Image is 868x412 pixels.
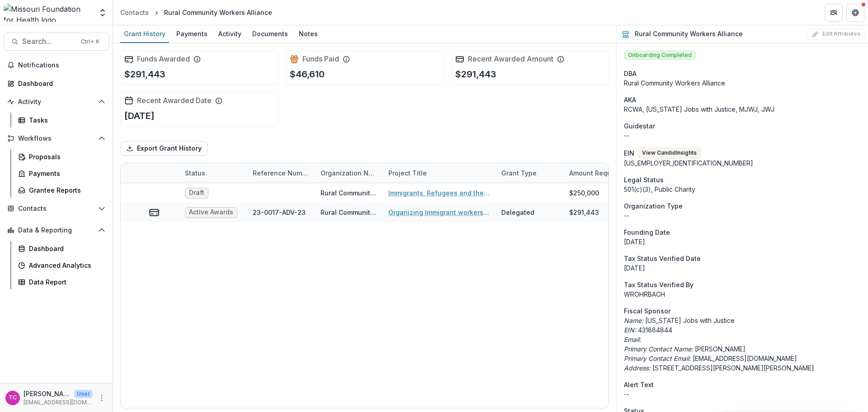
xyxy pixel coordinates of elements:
[624,306,670,316] span: Fiscal Sponsor
[120,27,169,40] div: Grant History
[253,208,306,217] div: 23-0017-ADV-23
[290,67,325,81] p: $46,610
[468,55,553,63] h2: Recent Awarded Amount
[18,205,94,213] span: Contacts
[501,208,534,217] div: Delegated
[164,8,272,17] div: Rural Community Workers Alliance
[624,344,861,354] p: [PERSON_NAME]
[624,389,861,399] p: --
[249,25,292,43] a: Documents
[624,104,861,114] p: RCWA, [US_STATE] Jobs with Justice, MJWJ, JWJ
[173,25,211,43] a: Payments
[624,317,643,324] i: Name:
[624,364,651,372] i: Address:
[315,168,383,178] div: Organization Name
[18,79,102,88] div: Dashboard
[249,27,292,40] div: Documents
[247,168,315,178] div: Reference Number
[4,131,109,146] button: Open Workflows
[496,163,564,183] div: Grant Type
[14,113,109,128] a: Tasks
[18,62,105,69] span: Notifications
[96,393,107,403] button: More
[18,98,94,106] span: Activity
[189,189,204,197] span: Draft
[295,27,321,40] div: Notes
[624,354,861,363] p: [EMAIL_ADDRESS][DOMAIN_NAME]
[215,27,245,40] div: Activity
[624,158,861,168] div: [US_EMPLOYER_IDENTIFICATION_NUMBER]
[137,96,212,105] h2: Recent Awarded Date
[247,163,315,183] div: Reference Number
[638,147,701,158] button: View CandidInsights
[14,241,109,256] a: Dashboard
[173,27,211,40] div: Payments
[624,316,861,325] p: [US_STATE] Jobs with Justice
[624,336,641,343] i: Email:
[624,227,670,237] span: Founding Date
[74,390,93,398] p: User
[624,289,861,299] p: WROHRBACH
[120,25,169,43] a: Grant History
[149,207,160,218] button: view-payments
[455,67,496,81] p: $291,443
[29,152,102,161] div: Proposals
[120,141,208,156] button: Export Grant History
[624,148,634,158] p: EIN
[124,109,155,123] p: [DATE]
[624,363,861,373] p: [STREET_ADDRESS][PERSON_NAME][PERSON_NAME]
[564,168,635,178] div: Amount Requested
[846,4,864,22] button: Get Help
[4,4,93,22] img: Missouri Foundation for Health logo
[179,163,247,183] div: Status
[624,325,861,335] p: 431864844
[624,326,636,334] i: EIN:
[29,115,102,125] div: Tasks
[624,380,654,389] span: Alert Text
[624,280,693,289] span: Tax Status Verified By
[29,169,102,178] div: Payments
[388,188,491,198] a: Immigrants, Refugees and the Food Chain Supply in [GEOGRAPHIC_DATA].
[807,29,864,40] button: Edit Attributes
[624,263,861,273] p: [DATE]
[29,260,102,270] div: Advanced Analytics
[383,163,496,183] div: Project Title
[624,254,701,263] span: Tax Status Verified Date
[624,185,861,194] div: 501(c)(3), Public Charity
[624,121,655,131] span: Guidestar
[624,175,664,185] span: Legal Status
[4,58,109,72] button: Notifications
[321,188,377,198] div: Rural Community Workers Alliance
[569,188,599,198] div: $250,000
[624,211,861,220] p: --
[564,163,654,183] div: Amount Requested
[624,95,636,104] span: AKA
[624,355,691,362] i: Primary Contact Email:
[4,95,109,109] button: Open Activity
[4,76,109,91] a: Dashboard
[624,237,861,246] div: [DATE]
[29,244,102,253] div: Dashboard
[302,55,339,63] h2: Funds Paid
[4,201,109,216] button: Open Contacts
[496,168,542,178] div: Grant Type
[24,398,93,407] p: [EMAIL_ADDRESS][DOMAIN_NAME]
[4,33,109,51] button: Search...
[29,185,102,195] div: Grantee Reports
[635,30,743,38] h2: Rural Community Workers Alliance
[14,149,109,164] a: Proposals
[117,6,152,19] a: Contacts
[295,25,321,43] a: Notes
[96,4,109,22] button: Open entity switcher
[388,208,491,217] a: Organizing Immigrant workers in rural [US_STATE]
[18,227,94,234] span: Data & Reporting
[624,201,683,211] span: Organization Type
[215,25,245,43] a: Activity
[14,275,109,289] a: Data Report
[179,168,211,178] div: Status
